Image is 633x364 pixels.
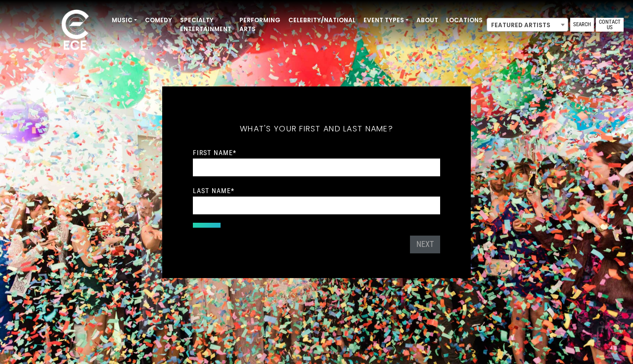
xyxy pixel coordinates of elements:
a: Locations [442,12,487,29]
a: Celebrity/National [284,12,360,29]
label: Last Name [193,186,234,195]
a: Performing Arts [235,12,284,38]
a: Search [570,18,594,32]
a: Contact Us [596,18,624,32]
a: Comedy [141,12,176,29]
span: Featured Artists [487,18,568,32]
a: About [412,12,442,29]
a: Event Types [360,12,412,29]
img: ece_new_logo_whitev2-1.png [50,7,100,55]
h5: What's your first and last name? [193,111,440,147]
a: Music [108,12,141,29]
label: First Name [193,148,236,157]
a: Specialty Entertainment [176,12,235,38]
span: Featured Artists [487,18,568,32]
